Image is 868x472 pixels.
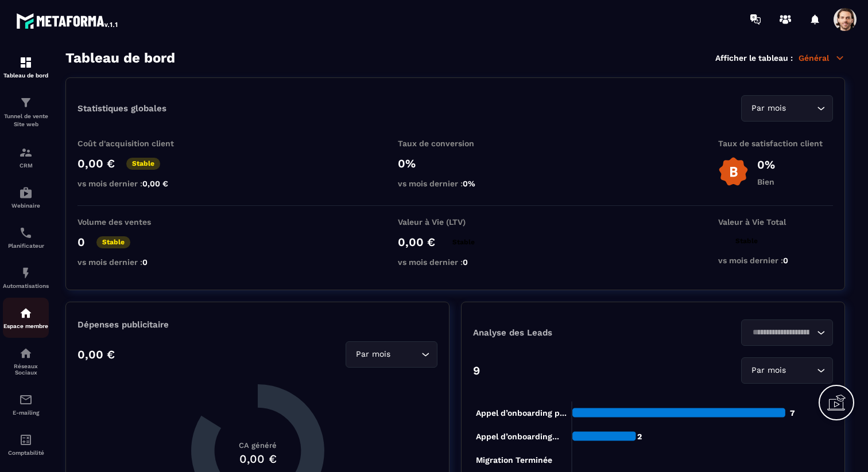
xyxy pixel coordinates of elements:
img: social-network [19,346,33,360]
span: 0 [142,258,148,267]
a: automationsautomationsAutomatisations [3,258,49,298]
p: Comptabilité [3,450,49,456]
input: Search for option [788,364,814,377]
div: Search for option [346,341,437,368]
img: email [19,393,33,407]
span: Par mois [749,364,788,377]
span: 0% [463,179,475,188]
img: automations [19,266,33,280]
p: Statistiques globales [77,103,166,114]
p: 0,00 € [77,157,115,170]
img: formation [19,146,33,159]
p: 0% [398,157,513,170]
p: Stable [447,236,480,248]
a: emailemailE-mailing [3,384,49,424]
input: Search for option [749,326,814,339]
p: Tableau de bord [3,72,49,79]
p: Planificateur [3,243,49,249]
div: Search for option [741,319,833,346]
div: Search for option [741,357,833,384]
input: Search for option [788,102,814,115]
img: scheduler [19,226,33,240]
img: automations [19,186,33,200]
input: Search for option [393,348,418,361]
p: Volume des ventes [77,217,192,227]
p: vs mois dernier : [77,258,192,267]
div: Search for option [741,95,833,122]
tspan: Appel d’onboarding... [476,432,559,442]
p: Général [799,53,845,63]
p: Stable [126,158,160,170]
p: 0,00 € [398,235,435,249]
p: vs mois dernier : [77,179,192,188]
tspan: Migration Terminée [476,455,552,465]
p: vs mois dernier : [398,258,513,267]
img: formation [19,96,33,110]
img: automations [19,306,33,320]
p: Tunnel de vente Site web [3,112,49,128]
a: formationformationTableau de bord [3,47,49,87]
p: Valeur à Vie Total [718,217,833,227]
a: automationsautomationsEspace membre [3,298,49,338]
a: formationformationCRM [3,137,49,177]
tspan: Appel d’onboarding p... [476,408,567,418]
p: Webinaire [3,202,49,209]
p: E-mailing [3,409,49,416]
p: Réseaux Sociaux [3,363,49,376]
img: b-badge-o.b3b20ee6.svg [718,157,749,187]
p: Dépenses publicitaire [77,319,437,330]
img: accountant [19,433,33,447]
p: 0% [757,158,775,171]
p: CRM [3,162,49,169]
p: Bien [757,177,775,186]
p: vs mois dernier : [718,256,833,265]
span: Par mois [749,102,788,115]
span: 0 [463,258,468,267]
p: Espace membre [3,323,49,329]
span: 0,00 € [142,179,168,188]
img: logo [16,10,119,31]
p: Automatisations [3,283,49,289]
a: formationformationTunnel de vente Site web [3,87,49,137]
p: Analyse des Leads [473,327,653,338]
p: 0 [77,235,85,249]
p: Stable [96,236,130,248]
p: Stable [730,235,764,247]
h3: Tableau de bord [65,50,175,66]
p: Valeur à Vie (LTV) [398,217,513,227]
p: Afficher le tableau : [715,53,793,63]
a: social-networksocial-networkRéseaux Sociaux [3,338,49,384]
a: automationsautomationsWebinaire [3,177,49,217]
p: Taux de conversion [398,139,513,148]
p: Coût d'acquisition client [77,139,192,148]
span: Par mois [353,348,393,361]
p: Taux de satisfaction client [718,139,833,148]
p: vs mois dernier : [398,179,513,188]
span: 0 [783,256,788,265]
a: accountantaccountantComptabilité [3,424,49,465]
p: 9 [473,364,480,377]
p: 0,00 € [77,348,115,361]
a: schedulerschedulerPlanificateur [3,217,49,258]
img: formation [19,56,33,69]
